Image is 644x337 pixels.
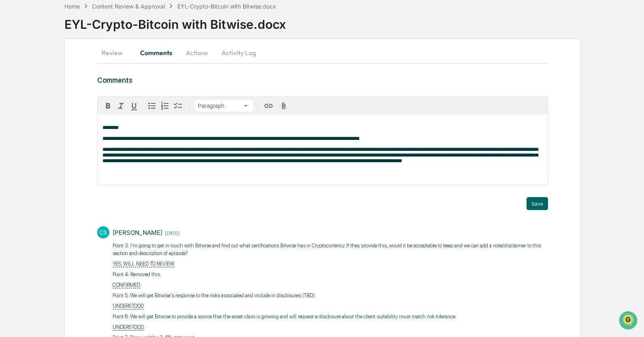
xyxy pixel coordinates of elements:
[618,310,640,332] iframe: Open customer support
[92,3,165,10] div: Content Review & Approval
[57,137,98,144] a: Powered byPylon
[64,3,80,10] div: Home
[8,118,15,125] div: 🔎
[59,103,65,109] div: 🗄️
[97,43,134,62] button: Review
[5,114,54,129] a: 🔎Data Lookup
[138,64,147,74] button: Start new chat
[113,292,548,300] p: Point 5: We will get Bitwise's response to the risks associated and include in disclosures (TBD).
[5,99,55,114] a: 🖐️Preclearance
[277,101,291,112] button: Attach files
[113,324,144,331] u: UNDERSTOOD
[97,226,109,238] div: CS
[16,102,52,110] span: Preclearance
[115,99,128,112] button: Italic
[64,11,644,32] div: EYL-Crypto-Bitcoin with Bitwise.docx
[527,197,548,210] button: Save
[195,100,253,112] button: Block type
[113,303,144,309] u: UNDERSTOOD
[162,229,179,236] time: Friday, August 1, 2025 at 3:10:28 PM
[21,37,134,45] input: Clear
[55,99,104,114] a: 🗄️Attestations
[113,229,162,236] div: [PERSON_NAME]
[113,270,548,279] p: Point 4: Removed this.
[8,17,147,30] p: How can we help?
[81,137,98,144] span: Pylon
[179,43,215,62] button: Actions
[8,103,15,109] div: 🖐️
[8,62,23,77] img: 1746055101610-c473b297-6a78-478c-a979-82029cc54cd1
[28,62,133,70] div: Start new chat
[128,99,141,112] button: Underline
[102,99,115,112] button: Bold
[97,43,548,62] div: secondary tabs example
[215,43,262,62] button: Activity Log
[97,76,548,84] h3: Comments
[113,313,548,321] p: Point 6: We will get Bitwise to provide a source that the asset class is growing and will request...
[113,261,175,267] u: YES, WILL NEED TO REVIEW
[28,70,102,77] div: We're available if you need us!
[16,118,51,126] span: Data Lookup
[67,102,100,110] span: Attestations
[113,242,548,258] p: Point 3: I'm going to get in touch with Bitwise and find out what certifications Bitwise has in C...
[177,3,276,10] div: EYL-Crypto-Bitcoin with Bitwise.docx
[113,282,140,288] u: CONFIRMED
[134,43,179,62] button: Comments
